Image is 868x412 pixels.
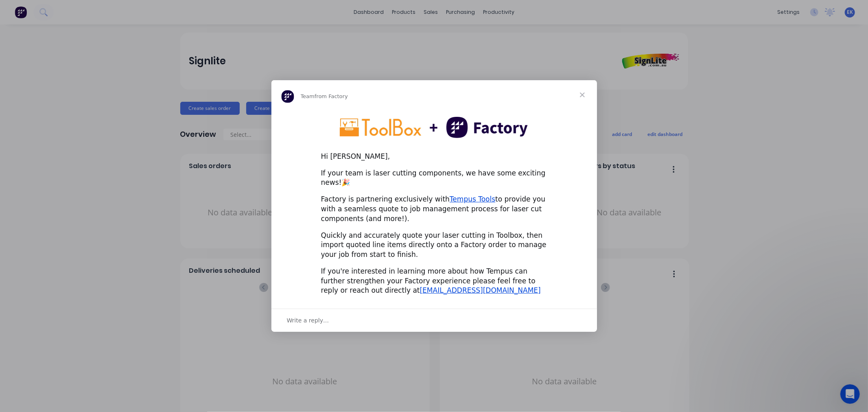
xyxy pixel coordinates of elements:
div: Quickly and accurately quote your laser cutting in Toolbox, then import quoted line items directl... [321,231,547,260]
div: If your team is laser cutting components, we have some exciting news!🎉 [321,169,547,188]
div: If you're interested in learning more about how Tempus can further strengthen your Factory experi... [321,267,547,296]
div: Hi [PERSON_NAME], [321,152,547,162]
div: Factory is partnering exclusively with to provide you with a seamless quote to job management pro... [321,195,547,224]
span: Team [301,93,315,99]
a: [EMAIL_ADDRESS][DOMAIN_NAME] [420,286,541,294]
span: Close [568,80,597,110]
span: from Factory [315,93,348,99]
a: Tempus Tools [450,195,495,203]
div: Open conversation and reply [271,309,597,332]
img: Profile image for Team [281,90,294,103]
span: Write a reply… [287,315,329,326]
